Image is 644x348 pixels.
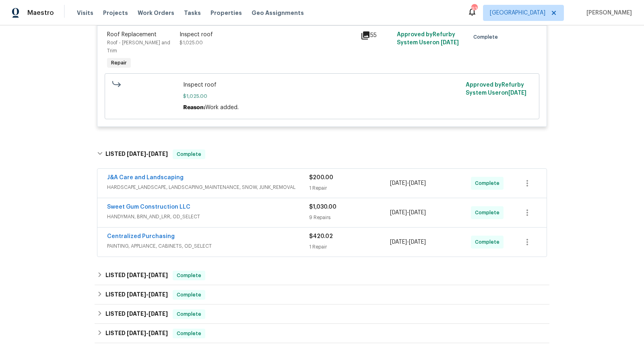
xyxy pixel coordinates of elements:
[475,209,503,217] span: Complete
[127,292,168,297] span: -
[107,242,309,250] span: PAINTING, APPLIANCE, CABINETS, OD_SELECT
[409,180,426,186] span: [DATE]
[149,292,168,297] span: [DATE]
[173,329,204,338] span: Complete
[95,285,549,304] div: LISTED [DATE]-[DATE]Complete
[309,213,390,222] div: 9 Repairs
[390,238,426,246] span: -
[173,310,204,318] span: Complete
[105,309,168,319] h6: LISTED
[127,272,146,278] span: [DATE]
[309,243,390,251] div: 1 Repair
[107,213,309,221] span: HANDYMAN, BRN_AND_LRR, OD_SELECT
[127,272,168,278] span: -
[95,266,549,285] div: LISTED [DATE]-[DATE]Complete
[471,5,477,13] div: 93
[475,238,503,246] span: Complete
[107,234,175,239] a: Centralized Purchasing
[183,81,461,89] span: Inspect roof
[466,82,526,96] span: Approved by Refurby System User on
[184,10,201,16] span: Tasks
[490,9,545,17] span: [GEOGRAPHIC_DATA]
[409,239,426,245] span: [DATE]
[180,31,356,39] div: Inspect roof
[205,105,239,110] span: Work added.
[77,9,93,17] span: Visits
[183,105,205,110] span: Reason:
[95,141,549,167] div: LISTED [DATE]-[DATE]Complete
[309,234,333,239] span: $420.02
[390,179,426,187] span: -
[107,183,309,191] span: HARDSCAPE_LANDSCAPE, LANDSCAPING_MAINTENANCE, SNOW, JUNK_REMOVAL
[95,304,549,324] div: LISTED [DATE]-[DATE]Complete
[138,9,174,17] span: Work Orders
[583,9,632,17] span: [PERSON_NAME]
[183,92,461,100] span: $1,025.00
[390,180,407,186] span: [DATE]
[390,210,407,215] span: [DATE]
[95,324,549,343] div: LISTED [DATE]-[DATE]Complete
[127,292,146,297] span: [DATE]
[127,311,146,317] span: [DATE]
[309,184,390,192] div: 1 Repair
[508,90,526,96] span: [DATE]
[173,271,204,280] span: Complete
[475,179,503,187] span: Complete
[149,330,168,336] span: [DATE]
[361,31,392,40] div: 55
[105,271,168,280] h6: LISTED
[127,330,168,336] span: -
[252,9,304,17] span: Geo Assignments
[409,210,426,215] span: [DATE]
[127,151,168,157] span: -
[309,175,333,180] span: $200.00
[103,9,128,17] span: Projects
[107,204,190,210] a: Sweet Gum Construction LLC
[105,329,168,338] h6: LISTED
[127,151,146,157] span: [DATE]
[107,32,157,37] span: Roof Replacement
[397,32,459,46] span: Approved by Refurby System User on
[149,311,168,317] span: [DATE]
[27,9,54,17] span: Maestro
[309,204,336,210] span: $1,030.00
[127,330,146,336] span: [DATE]
[149,151,168,157] span: [DATE]
[127,311,168,317] span: -
[107,175,184,180] a: J&A Care and Landscaping
[180,40,203,45] span: $1,025.00
[211,9,242,17] span: Properties
[173,291,204,299] span: Complete
[149,272,168,278] span: [DATE]
[107,40,170,53] span: Roof - [PERSON_NAME] and Trim
[108,59,130,67] span: Repair
[390,209,426,217] span: -
[441,40,459,46] span: [DATE]
[105,290,168,300] h6: LISTED
[173,150,204,158] span: Complete
[473,33,501,41] span: Complete
[105,149,168,159] h6: LISTED
[390,239,407,245] span: [DATE]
